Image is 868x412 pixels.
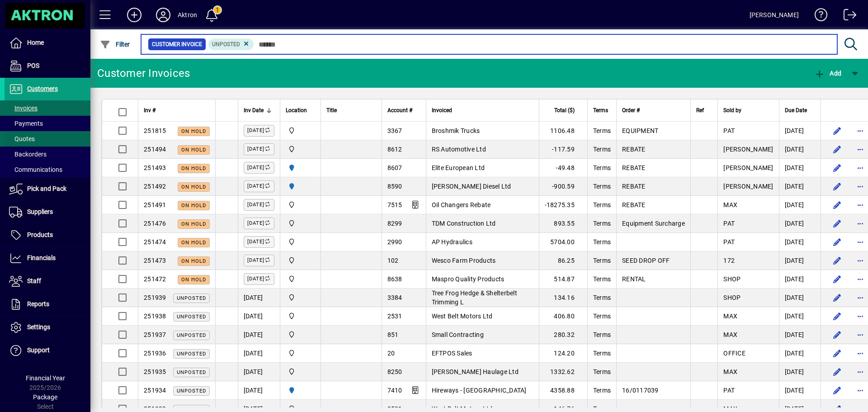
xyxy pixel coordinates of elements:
span: Settings [27,323,50,331]
span: 251935 [144,368,166,375]
span: REBATE [622,164,646,171]
span: Oil Changers Rebate [432,201,491,208]
span: 251492 [144,183,166,190]
span: [PERSON_NAME] [723,183,773,190]
td: 280.32 [539,326,587,344]
td: 134.16 [539,289,587,307]
span: 251937 [144,331,166,338]
span: [PERSON_NAME] Haulage Ltd [432,368,519,375]
span: PAT [723,220,735,227]
span: Total ($) [554,105,575,115]
span: 7410 [387,387,402,394]
button: Edit [830,216,844,231]
span: Terms [593,350,611,357]
label: [DATE] [244,255,274,266]
button: More options [854,309,868,323]
a: Products [5,224,90,246]
span: Terms [593,238,611,246]
span: Equipment Surcharge [622,220,685,227]
span: SHOP [723,275,741,283]
span: Central [286,237,315,247]
span: Ref [696,105,704,115]
td: [DATE] [779,251,821,270]
td: 124.20 [539,344,587,363]
span: Terms [593,183,611,190]
button: More options [854,346,868,360]
td: 1332.62 [539,363,587,381]
span: Backorders [9,151,47,158]
span: 251939 [144,294,166,301]
span: MAX [723,313,737,320]
span: Small Contracting [432,331,484,338]
span: 251493 [144,164,166,171]
button: Add [120,7,149,23]
span: Customers [27,85,58,92]
span: 8612 [387,146,402,153]
span: Products [27,231,53,238]
button: Edit [830,123,844,138]
span: West Belt Motors Ltd [432,313,493,320]
span: TDM Construction Ltd [432,220,496,227]
td: [DATE] [238,344,280,363]
div: Inv Date [244,105,274,115]
span: 251494 [144,146,166,153]
span: Invoices [9,104,38,112]
td: [DATE] [779,326,821,344]
div: Ref [696,105,712,115]
span: Terms [593,201,611,208]
button: More options [854,365,868,379]
a: Communications [5,162,90,177]
span: Terms [593,368,611,375]
span: 2531 [387,313,402,320]
span: Central [286,311,315,321]
mat-chip: Customer Invoice Status: Unposted [208,38,254,50]
span: 251815 [144,127,166,134]
span: Broshmik Trucks [432,127,480,134]
button: Edit [830,365,844,379]
span: Central [286,218,315,228]
span: 8250 [387,368,402,375]
span: Central [286,367,315,377]
span: Wesco Farm Products [432,257,496,264]
button: Edit [830,235,844,249]
button: More options [854,235,868,249]
label: [DATE] [244,199,274,211]
button: Profile [149,7,178,23]
span: Unposted [177,332,206,338]
span: Inv Date [244,105,264,115]
span: Tree Frog Hedge & Shelterbelt Trimming L [432,289,517,306]
button: More options [854,272,868,286]
span: Financials [27,254,56,261]
span: 251491 [144,201,166,208]
button: Edit [830,272,844,286]
span: 3367 [387,127,402,134]
button: More options [854,327,868,342]
td: 893.55 [539,214,587,233]
a: Staff [5,270,90,293]
td: 5704.00 [539,233,587,251]
td: [DATE] [238,381,280,400]
span: 8638 [387,275,402,283]
span: Unposted [177,295,206,301]
div: [PERSON_NAME] [750,8,799,22]
td: [DATE] [779,177,821,196]
td: 514.87 [539,270,587,289]
button: Filter [98,36,132,52]
button: Edit [830,198,844,212]
div: Account # [387,105,420,115]
button: Edit [830,383,844,398]
button: More options [854,253,868,268]
span: 8590 [387,183,402,190]
span: Invoiced [432,105,452,115]
span: Suppliers [27,208,53,215]
span: Terms [593,146,611,153]
span: Title [326,105,337,115]
span: Central [286,293,315,303]
td: [DATE] [779,214,821,233]
span: 8299 [387,220,402,227]
span: Central [286,274,315,284]
button: More options [854,123,868,138]
div: Order # [622,105,685,115]
td: -117.59 [539,140,587,159]
div: Total ($) [545,105,583,115]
